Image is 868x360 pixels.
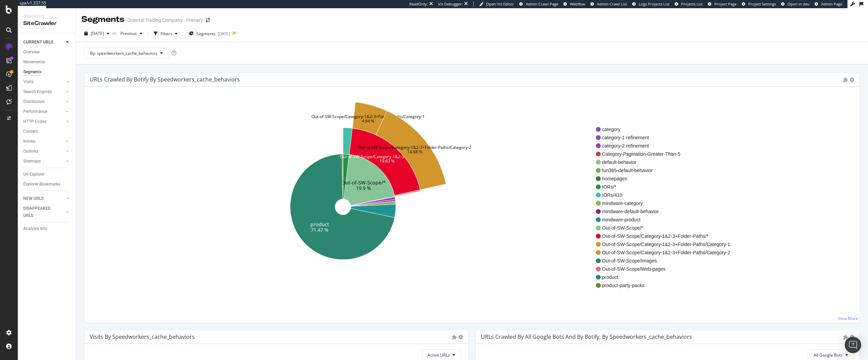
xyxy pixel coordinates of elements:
[602,257,730,264] span: Out-of-SW-Scope/Images
[112,30,118,36] span: vs
[821,1,842,7] span: Admin Page
[602,142,730,149] span: category-2-refinement
[23,181,60,188] div: Explorer Bookmarks
[358,144,471,150] text: Out-of-SW-Scope/Category-1&2-3+Folder-Paths/Category-2
[570,1,585,7] span: Webflow
[23,108,64,115] a: Performance
[23,98,45,105] div: Distribution
[118,28,145,39] button: Previous
[681,1,703,7] span: Projects List
[519,1,558,7] a: Admin Crawl Page
[23,138,64,145] a: Inlinks
[602,233,730,240] span: Out-of-SW-Scope/Category-1&2-3+Folder-Paths/*
[788,1,809,7] span: Open in dev
[23,39,53,46] div: CURRENT URLS
[23,20,70,27] div: SiteCrawler
[675,1,703,7] a: Projects List
[356,185,371,191] text: 19.9 %
[118,30,137,36] span: Previous
[602,134,730,141] span: category-1-refinement
[815,1,842,7] a: Admin Page
[161,31,172,37] div: Filters
[23,225,71,232] a: Analysis Info
[311,227,329,233] text: 71.47 %
[563,1,585,7] a: Webflow
[481,332,692,342] h4: URLs Crawled by All Google Bots and by Botify, by speedworkers_cache_behaviors
[23,158,41,165] div: Sitemaps
[602,241,730,248] span: Out-of-SW-Scope/Category-1&2-3+Folder-Paths/Category-1
[23,98,64,105] a: Distribution
[708,1,737,7] a: Project Page
[23,128,71,135] a: Content
[602,183,730,190] span: IORs/*
[438,1,463,7] div: Viz Debugger:
[23,59,45,66] div: Movements
[602,224,730,231] span: Out-of-SW-Scope/*
[590,1,627,7] a: Admin Crawl List
[479,1,514,7] a: Open Viz Editor
[838,316,858,321] a: View More
[602,249,730,256] span: Out-of-SW-Scope/Category-1&2-3+Folder-Paths/Category-2
[23,181,71,188] a: Explorer Bookmarks
[206,18,210,23] div: arrow-right-arrow-left
[196,31,216,37] span: Segments
[23,148,64,155] a: Outlinks
[362,118,374,124] text: 4.94 %
[23,225,47,232] div: Analysis Info
[23,118,47,125] div: HTTP Codes
[310,221,329,228] text: product
[742,1,776,7] a: Project Settings
[427,352,450,358] span: Active URLs
[602,175,730,182] span: homepages
[218,31,230,37] div: [DATE]
[23,49,71,56] a: Overview
[84,48,169,59] button: By: speedworkers_cache_behaviors
[23,195,64,202] a: NEW URLS
[632,1,669,7] a: Logs Projects List
[23,205,58,219] div: DISAPPEARED URLS
[380,158,395,164] text: 19.63 %
[714,1,737,7] span: Project Page
[81,14,125,25] div: Segments
[186,28,233,39] button: Segments[DATE]
[602,192,730,198] span: IORs/410
[23,78,64,86] a: Visits
[748,1,776,7] span: Project Settings
[452,335,457,339] i: Admin
[781,1,809,7] a: Open in dev
[602,274,730,281] span: product
[597,1,627,7] span: Admin Crawl List
[23,171,71,178] a: Url Explorer
[340,153,434,159] text: Out-of-SW-Scope/Category-1&2-3+Folder-Paths/*
[23,158,64,165] a: Sitemaps
[342,179,386,186] text: Out-of-SW-Scope/*
[602,159,730,166] span: default-behavior
[90,50,157,56] span: By: speedworkers_cache_behaviors
[23,39,64,46] a: CURRENT URLS
[81,28,112,39] button: [DATE]
[850,77,854,82] i: Options
[23,128,38,135] div: Content
[843,77,848,82] i: Admin
[526,1,558,7] span: Admin Crawl Page
[90,75,240,84] h4: URLs Crawled By Botify By speedworkers_cache_behaviors
[23,49,40,56] div: Overview
[602,208,730,215] span: mindware-default-behavior
[602,151,730,157] span: Category-Pagination-Greater-Than-5
[23,148,38,155] div: Outlinks
[845,337,861,353] div: Open Intercom Messenger
[23,78,34,86] div: Visits
[23,59,71,66] a: Movements
[814,352,843,358] span: All Google Bots
[407,149,422,155] text: 14.68 %
[843,335,848,339] i: Admin
[850,335,854,339] i: Options
[90,332,195,342] h4: Visits by speedworkers_cache_behaviors
[602,167,730,174] span: fun365-default-behavior
[23,68,41,76] div: Segments
[602,126,730,133] span: category
[602,266,730,272] span: Out-of-SW-Scope/Web-pages
[602,216,730,223] span: mindware-product
[151,28,180,39] button: Filters
[23,171,44,178] div: Url Explorer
